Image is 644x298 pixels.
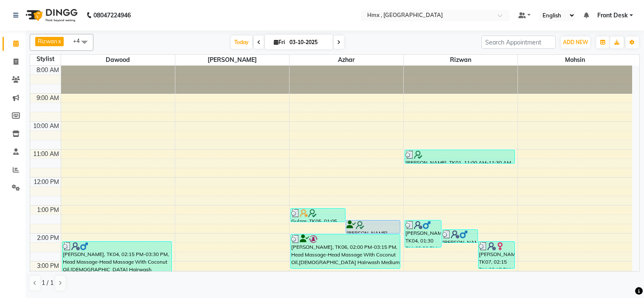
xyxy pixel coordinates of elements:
[561,36,590,48] button: ADD NEW
[22,3,80,27] img: logo
[405,220,441,247] div: [PERSON_NAME], TK04, 01:30 PM-02:30 PM, [DEMOGRAPHIC_DATA] Headmassge With Cold Pressed Oil ( 3Omin)
[93,3,131,27] b: 08047224946
[35,94,61,103] div: 9:00 AM
[35,234,61,242] div: 2:00 PM
[442,230,478,242] div: [PERSON_NAME], TK04, 01:50 PM-02:20 PM, [DEMOGRAPHIC_DATA] Hairwash Premium
[73,37,86,44] span: +4
[272,39,287,45] span: Fri
[563,39,588,45] span: ADD NEW
[231,36,252,49] span: Today
[291,234,400,268] div: [PERSON_NAME], TK06, 02:00 PM-03:15 PM, Head Massage-Head Massage With Coconut Oil,[DEMOGRAPHIC_D...
[405,150,514,163] div: [PERSON_NAME], TK01, 11:00 AM-11:30 AM, HMX SERVICE-Hairstyling
[35,206,61,214] div: 1:00 PM
[175,55,289,65] span: [PERSON_NAME]
[478,242,515,268] div: [PERSON_NAME], TK07, 02:15 PM-03:15 PM, [DEMOGRAPHIC_DATA] Haircut
[597,11,628,20] span: Front Desk
[62,242,172,276] div: [PERSON_NAME], TK04, 02:15 PM-03:30 PM, Head Massage-Head Massage With Coconut Oil,[DEMOGRAPHIC_D...
[57,38,61,45] a: x
[290,55,403,65] span: Azhar
[481,36,556,49] input: Search Appointment
[287,36,329,49] input: 2025-10-03
[518,55,632,65] span: Mohsin
[35,66,61,75] div: 8:00 AM
[32,178,61,187] div: 12:00 PM
[61,55,175,65] span: Dawood
[38,38,57,45] span: Rizwan
[291,209,345,222] div: Gulzar, TK05, 01:05 PM-01:35 PM, [DEMOGRAPHIC_DATA] [PERSON_NAME] Edging
[31,122,61,131] div: 10:00 AM
[42,279,53,287] span: 1 / 1
[31,150,61,159] div: 11:00 AM
[404,55,517,65] span: Rizwan
[35,262,61,270] div: 3:00 PM
[30,55,61,64] div: Stylist
[346,220,400,233] div: [PERSON_NAME], TK02, 01:30 PM-02:00 PM, HMX SERVICE-Head massage oil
